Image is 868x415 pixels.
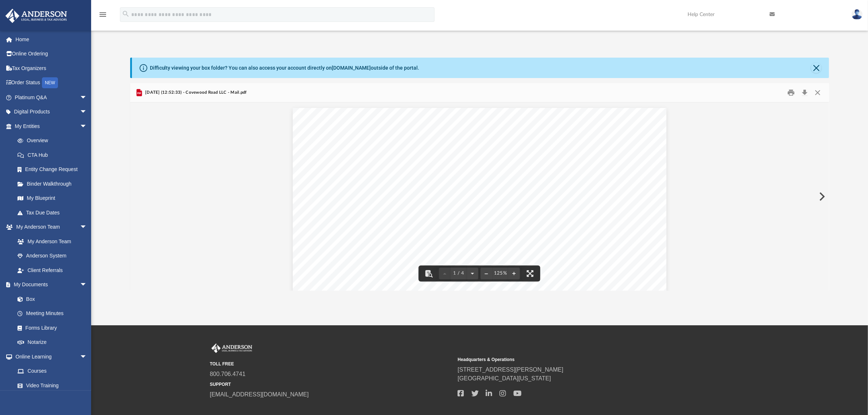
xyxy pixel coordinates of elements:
div: Preview [130,83,829,291]
a: Online Learningarrow_drop_down [5,349,94,364]
a: Courses [10,364,94,379]
a: Binder Walkthrough [10,177,98,191]
small: SUPPORT [210,381,453,388]
span: arrow_drop_down [80,278,94,292]
span: 1 / 4 [451,271,467,276]
a: Platinum Q&Aarrow_drop_down [5,90,98,105]
a: 800.706.4741 [210,371,246,377]
button: Zoom in [508,265,520,282]
button: Next File [813,186,829,207]
button: Toggle findbar [421,265,437,282]
a: [EMAIL_ADDRESS][DOMAIN_NAME] [210,391,309,397]
span: arrow_drop_down [80,349,94,364]
img: Anderson Advisors Platinum Portal [210,344,254,353]
a: My Entitiesarrow_drop_down [5,119,98,133]
img: Anderson Advisors Platinum Portal [3,9,69,23]
button: Print [784,87,798,98]
a: Tax Due Dates [10,205,98,220]
a: Tax Organizers [5,61,98,75]
div: Current zoom level [492,271,508,276]
a: Meeting Minutes [10,306,94,321]
a: Anderson System [10,249,94,263]
a: Box [10,292,91,306]
button: Close [811,87,824,98]
a: My Blueprint [10,191,94,206]
a: [GEOGRAPHIC_DATA][US_STATE] [458,375,551,381]
img: User Pic [852,9,863,20]
a: My Anderson Teamarrow_drop_down [5,220,94,234]
button: 1 / 4 [451,265,467,282]
span: arrow_drop_down [80,90,94,105]
div: Difficulty viewing your box folder? You can also access your account directly on outside of the p... [150,64,420,72]
div: Document Viewer [130,102,829,291]
a: My Anderson Team [10,234,91,249]
button: Download [798,87,811,98]
a: [DOMAIN_NAME] [332,65,371,71]
a: [STREET_ADDRESS][PERSON_NAME] [458,366,564,373]
a: CTA Hub [10,148,98,162]
a: Entity Change Request [10,162,98,177]
button: Enter fullscreen [522,265,538,282]
small: Headquarters & Operations [458,356,701,363]
button: Zoom out [480,265,492,282]
div: File preview [130,102,829,291]
a: Client Referrals [10,263,94,278]
a: Overview [10,133,98,148]
span: arrow_drop_down [80,220,94,235]
a: Digital Productsarrow_drop_down [5,105,98,119]
small: TOLL FREE [210,361,453,367]
span: arrow_drop_down [80,105,94,120]
i: search [122,10,130,18]
a: Online Ordering [5,47,98,61]
span: arrow_drop_down [80,119,94,134]
button: Next page [467,265,478,282]
a: menu [98,14,107,19]
a: Notarize [10,335,94,350]
span: [DATE] (12:52:33) - Covewood Road LLC - Mail.pdf [144,89,247,96]
i: menu [98,10,107,19]
div: NEW [42,77,58,88]
a: Order StatusNEW [5,75,98,90]
a: Video Training [10,378,91,393]
a: Home [5,32,98,47]
a: My Documentsarrow_drop_down [5,278,94,292]
a: Forms Library [10,321,91,335]
button: Close [811,63,821,73]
